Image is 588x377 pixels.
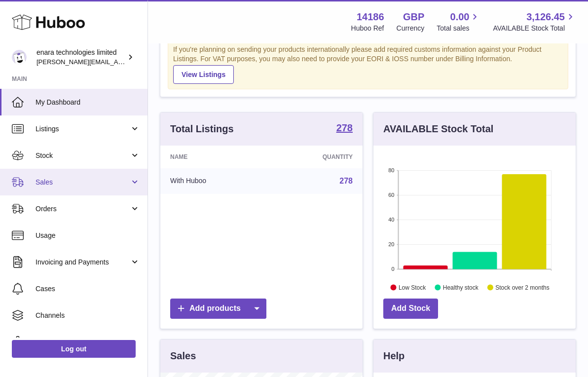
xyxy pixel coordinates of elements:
[336,123,353,133] strong: 278
[493,24,576,33] span: AVAILABLE Stock Total
[36,284,140,294] span: Cases
[160,168,267,194] td: With Huboo
[37,58,198,66] span: [PERSON_NAME][EMAIL_ADDRESS][DOMAIN_NAME]
[437,24,480,33] span: Total sales
[495,284,549,291] text: Stock over 2 months
[437,10,480,33] a: 0.00 Total sales
[339,177,353,185] a: 278
[160,146,267,168] th: Name
[383,349,404,363] h3: Help
[443,284,479,291] text: Healthy stock
[36,204,130,214] span: Orders
[36,338,140,347] span: Settings
[450,10,470,24] span: 0.00
[351,24,384,33] div: Huboo Ref
[336,123,353,135] a: 278
[383,122,493,136] h3: AVAILABLE Stock Total
[12,340,136,358] a: Log out
[493,10,576,33] a: 3,126.45 AVAILABLE Stock Total
[36,231,140,240] span: Usage
[399,284,426,291] text: Low Stock
[391,266,394,272] text: 0
[36,311,140,320] span: Channels
[388,241,394,247] text: 20
[388,167,394,173] text: 80
[170,299,266,319] a: Add products
[357,10,384,24] strong: 14186
[173,65,234,84] a: View Listings
[526,10,565,24] span: 3,126.45
[36,178,130,187] span: Sales
[397,24,425,33] div: Currency
[388,192,394,198] text: 60
[170,122,234,136] h3: Total Listings
[37,48,125,67] div: enara technologies limited
[403,10,424,24] strong: GBP
[173,45,563,83] div: If you're planning on sending your products internationally please add required customs informati...
[388,217,394,223] text: 40
[383,299,438,319] a: Add Stock
[36,98,140,107] span: My Dashboard
[36,258,130,267] span: Invoicing and Payments
[36,124,130,134] span: Listings
[12,50,27,65] img: Dee@enara.co
[267,146,363,168] th: Quantity
[170,349,196,363] h3: Sales
[36,151,130,160] span: Stock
